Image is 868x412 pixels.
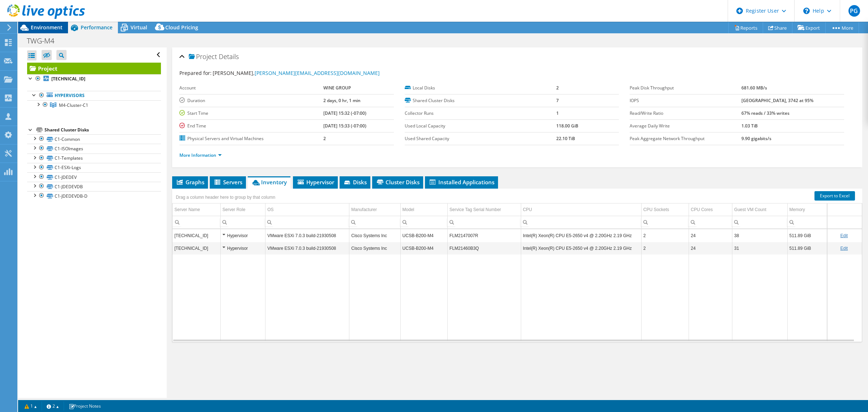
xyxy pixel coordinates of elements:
label: Average Daily Write [630,122,741,130]
td: Column CPU, Value Intel(R) Xeon(R) CPU E5-2650 v4 @ 2.20GHz 2.19 GHz [521,229,641,242]
a: Share [763,22,792,33]
label: Peak Disk Throughput [630,84,741,92]
a: More [825,22,859,33]
b: 2 [556,85,559,91]
a: Hypervisors [27,91,161,100]
td: Column Server Role, Value Hypervisor [220,229,265,242]
label: IOPS [630,97,741,104]
div: CPU Cores [691,205,713,214]
a: C1-JDEDEV [27,172,161,182]
a: Edit [840,246,848,251]
td: Column Service Tag Serial Number, Value FLM21460B3Q [447,242,521,255]
div: OS [267,205,273,214]
span: PG [848,5,860,17]
span: Details [219,52,239,61]
b: 118.00 GiB [556,123,578,129]
a: C1-Templates [27,154,161,163]
b: [GEOGRAPHIC_DATA], 3742 at 95% [741,97,813,104]
h1: TWG-M4 [24,37,65,45]
td: Column CPU Cores, Filter cell [689,216,732,228]
span: [PERSON_NAME], [213,70,380,76]
td: Column Model, Value UCSB-B200-M4 [400,242,447,255]
div: CPU [523,205,532,214]
span: Hypervisor [297,178,334,186]
td: Memory Column [787,203,827,216]
div: Hypervisor [222,231,263,240]
td: Column CPU Cores, Value 24 [689,229,732,242]
a: Reports [728,22,763,33]
a: 1 [20,402,42,411]
b: 2 [323,135,326,142]
a: C1-JDEDEVDB-D [27,191,161,201]
td: Column Server Name, Value 10.254.60.31 [173,242,220,255]
td: Column Manufacturer, Value Cisco Systems Inc [349,229,400,242]
span: Inventory [251,178,287,186]
label: Account [179,84,323,92]
a: Project Notes [64,402,106,411]
label: Collector Runs [405,110,557,117]
a: [TECHNICAL_ID] [27,74,161,84]
td: Column Service Tag Serial Number, Filter cell [447,216,521,228]
td: Column Server Role, Value Hypervisor [220,242,265,255]
div: Data grid [172,189,862,342]
td: Column CPU, Value Intel(R) Xeon(R) CPU E5-2650 v4 @ 2.20GHz 2.19 GHz [521,242,641,255]
a: [PERSON_NAME][EMAIL_ADDRESS][DOMAIN_NAME] [255,70,380,76]
label: Shared Cluster Disks [405,97,557,104]
span: Project [189,53,217,60]
td: Column CPU Sockets, Filter cell [641,216,689,228]
td: Column Server Name, Value 10.254.60.30 [173,229,220,242]
label: Used Shared Capacity [405,135,557,142]
a: Export to Excel [814,191,855,201]
td: Column Guest VM Count, Filter cell [732,216,787,228]
label: Physical Servers and Virtual Machines [179,135,323,142]
div: Service Tag Serial Number [450,205,501,214]
td: Column CPU Cores, Value 24 [689,242,732,255]
div: Hypervisor [222,244,263,253]
b: WINE GROUP [323,85,351,91]
td: Column Guest VM Count, Value 38 [732,229,787,242]
div: Shared Cluster Disks [44,126,161,134]
b: 2 days, 0 hr, 1 min [323,97,361,104]
td: Column Server Name, Filter cell [173,216,220,228]
div: Server Role [222,205,245,214]
td: CPU Column [521,203,641,216]
div: Manufacturer [351,205,377,214]
span: Environment [31,24,63,31]
td: Column Service Tag Serial Number, Value FLM2147007R [447,229,521,242]
div: CPU Sockets [643,205,669,214]
div: Model [403,205,414,214]
b: [DATE] 15:32 (-07:00) [323,110,366,116]
td: Column Server Role, Filter cell [220,216,265,228]
b: 22.10 TiB [556,135,575,142]
a: 2 [42,402,64,411]
label: Local Disks [405,84,557,92]
b: 7 [556,97,559,104]
td: Column Guest VM Count, Value 31 [732,242,787,255]
b: [TECHNICAL_ID] [51,76,85,82]
div: Guest VM Count [734,205,766,214]
td: OS Column [265,203,349,216]
span: Virtual [131,24,147,31]
td: Service Tag Serial Number Column [447,203,521,216]
a: C1-JDEDEVDB [27,182,161,191]
label: Used Local Capacity [405,122,557,130]
td: Column OS, Filter cell [265,216,349,228]
span: Graphs [176,178,204,186]
a: More Information [179,152,222,158]
td: Manufacturer Column [349,203,400,216]
label: Duration [179,97,323,104]
span: Cluster Disks [376,178,420,186]
td: CPU Sockets Column [641,203,689,216]
span: Cloud Pricing [165,24,198,31]
b: 9.90 gigabits/s [741,135,771,142]
a: Edit [840,233,848,238]
td: Column Memory, Value 511.89 GiB [787,229,827,242]
b: 67% reads / 33% writes [741,110,790,116]
td: Server Role Column [220,203,265,216]
label: Prepared for: [179,70,212,76]
td: Column CPU Sockets, Value 2 [641,242,689,255]
span: Disks [343,178,367,186]
td: Column Manufacturer, Value Cisco Systems Inc [349,242,400,255]
div: Server Name [174,205,200,214]
td: Column Model, Filter cell [400,216,447,228]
